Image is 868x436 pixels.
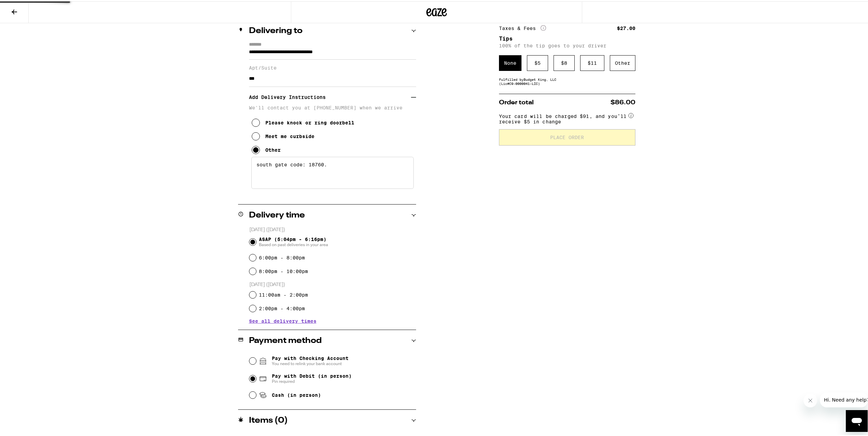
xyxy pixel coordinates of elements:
label: Apt/Suite [249,64,416,69]
span: Pin required [272,377,352,383]
iframe: Close message [804,392,817,406]
span: Order total [499,98,534,104]
label: 6:00pm - 8:00pm [259,254,305,259]
span: ASAP (5:04pm - 6:16pm) [259,235,328,246]
span: You need to relink your bank account [272,360,349,365]
h5: Tips [499,35,635,40]
span: Place Order [550,134,584,138]
p: We'll contact you at [PHONE_NUMBER] when we arrive [249,104,416,109]
button: Other [252,142,281,155]
div: None [499,54,521,70]
h3: Add Delivery Instructions [249,88,411,104]
span: Cash (in person) [272,391,321,396]
span: Hi. Need any help? [4,5,49,10]
h2: Items ( 0 ) [249,415,288,423]
span: $86.00 [610,98,635,104]
button: Please knock or ring doorbell [252,115,354,128]
label: 11:00am - 2:00pm [259,291,308,296]
div: $27.00 [617,25,635,29]
p: [DATE] ([DATE]) [249,225,416,232]
p: 100% of the tip goes to your driver [499,42,635,47]
p: [DATE] ([DATE]) [249,280,416,287]
button: Meet me curbside [252,128,314,142]
label: 2:00pm - 4:00pm [259,304,305,310]
span: Pay with Debit (in person) [272,372,352,377]
div: Fulfilled by Budget King, LLC (Lic# C9-0000041-LIC ) [499,76,635,84]
div: $ 11 [580,54,604,70]
h2: Delivery time [249,210,305,218]
span: Based on past deliveries in your area [259,241,328,246]
div: Other [265,146,281,151]
div: $ 5 [527,54,548,70]
div: Please knock or ring doorbell [265,119,354,124]
div: Other [610,54,635,70]
label: 8:00pm - 10:00pm [259,267,308,273]
div: Meet me curbside [265,132,314,138]
iframe: Button to launch messaging window [846,409,868,431]
button: See all delivery times [249,317,317,322]
iframe: Message from company [820,391,868,406]
h2: Payment method [249,335,322,344]
span: Your card will be charged $91, and you’ll receive $5 in change [499,110,627,123]
h2: Delivering to [249,26,303,34]
div: $ 8 [554,54,575,70]
span: Pay with Checking Account [272,354,349,365]
div: Taxes & Fees [499,24,546,30]
button: Place Order [499,128,635,144]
